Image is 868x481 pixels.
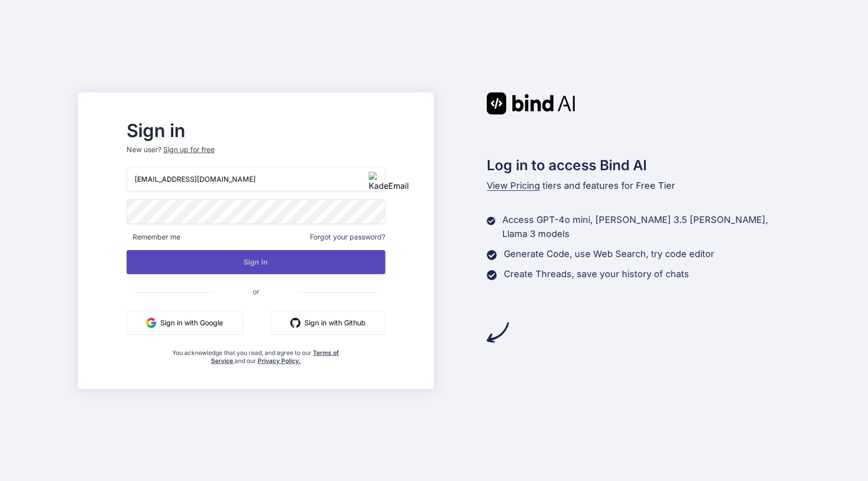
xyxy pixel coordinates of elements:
img: arrow [487,321,509,343]
p: Generate Code, use Web Search, try code editor [504,247,714,261]
p: tiers and features for Free Tier [487,179,790,193]
img: github [290,318,300,328]
a: Terms of Service [211,349,340,365]
p: Create Threads, save your history of chats [504,267,689,281]
input: Login or Email [127,167,385,191]
p: New user? [127,145,385,167]
h2: Sign in [127,123,385,139]
p: Access GPT-4o mini, [PERSON_NAME] 3.5 [PERSON_NAME], Llama 3 models [502,213,790,241]
div: Sign up for free [163,145,214,155]
img: Bind AI logo [487,92,575,114]
div: You acknowledge that you read, and agree to our and our [170,343,343,365]
img: google [146,318,156,328]
button: Sign in with Google [127,311,243,335]
img: KadeEmail [369,172,409,192]
span: View Pricing [487,180,540,191]
span: Forgot your password? [310,232,385,242]
button: Sign In [127,250,385,274]
span: or [212,279,299,304]
button: Sign in with Github [271,311,385,335]
h2: Log in to access Bind AI [487,155,790,176]
a: Privacy Policy. [258,357,301,365]
span: Remember me [127,232,180,242]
